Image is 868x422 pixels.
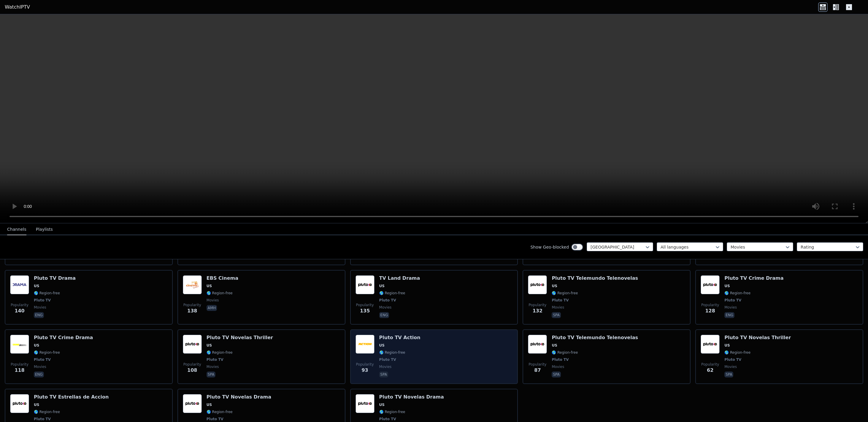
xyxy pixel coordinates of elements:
span: US [207,284,212,288]
p: eng [724,312,734,318]
span: Popularity [529,303,546,307]
span: Pluto TV [207,417,223,421]
span: US [552,284,557,288]
span: movies [724,305,737,310]
p: spa [552,372,561,377]
h6: Pluto TV Novelas Drama [379,394,444,400]
p: spa [724,372,733,377]
span: movies [724,364,737,369]
span: 🌎 Region-free [207,410,233,414]
span: Popularity [183,303,201,307]
span: Pluto TV [552,357,569,362]
span: 🌎 Region-free [552,350,578,355]
h6: EBS Cinema [207,275,238,281]
p: eng [379,312,389,318]
span: Pluto TV [34,298,51,303]
h6: Pluto TV Novelas Thriller [207,335,273,341]
span: US [379,402,385,407]
span: 138 [187,307,197,314]
span: US [724,284,730,288]
span: US [379,343,385,348]
p: spa [552,312,561,318]
img: Pluto TV Novelas Drama [356,394,375,413]
img: EBS Cinema [183,275,202,294]
img: Pluto TV Action [356,335,375,354]
h6: Pluto TV Crime Drama [34,335,93,341]
h6: Pluto TV Telemundo Telenovelas [552,275,638,281]
button: Channels [7,224,26,235]
span: 🌎 Region-free [34,350,60,355]
span: movies [379,364,392,369]
span: US [34,343,39,348]
img: TV Land Drama [356,275,375,294]
p: amh [207,305,217,311]
span: Popularity [11,362,28,367]
span: 🌎 Region-free [34,291,60,295]
span: 🌎 Region-free [724,291,750,295]
span: Popularity [701,362,719,367]
span: movies [34,364,46,369]
span: 62 [707,367,713,374]
span: Popularity [356,303,374,307]
h6: TV Land Drama [379,275,420,281]
p: eng [34,312,44,318]
img: Pluto TV Novelas Thriller [701,335,720,354]
span: 118 [15,367,24,374]
span: 🌎 Region-free [552,291,578,295]
span: US [34,284,39,288]
span: movies [552,305,564,310]
span: 🌎 Region-free [207,291,233,295]
span: 🌎 Region-free [379,291,405,295]
h6: Pluto TV Novelas Drama [207,394,271,400]
span: Pluto TV [379,357,396,362]
span: Pluto TV [724,357,741,362]
span: Popularity [529,362,546,367]
span: Pluto TV [379,417,396,421]
span: Popularity [11,303,28,307]
span: Pluto TV [207,357,223,362]
span: movies [207,298,219,303]
span: 93 [361,367,368,374]
img: Pluto TV Estrellas de Accion [10,394,29,413]
span: US [724,343,730,348]
span: Popularity [701,303,719,307]
span: 🌎 Region-free [379,350,405,355]
span: 🌎 Region-free [34,410,60,414]
h6: Pluto TV Telemundo Telenovelas [552,335,638,341]
h6: Pluto TV Drama [34,275,76,281]
span: movies [34,305,46,310]
span: movies [552,364,564,369]
span: 135 [360,307,370,314]
span: 🌎 Region-free [724,350,750,355]
a: WatchIPTV [5,4,30,11]
img: Pluto TV Drama [10,275,29,294]
img: Pluto TV Novelas Drama [183,394,202,413]
p: eng [34,372,44,377]
span: movies [207,364,219,369]
span: Pluto TV [724,298,741,303]
span: US [379,284,385,288]
span: movies [379,305,392,310]
img: Pluto TV Telemundo Telenovelas [528,335,547,354]
span: US [34,402,39,407]
span: 128 [705,307,715,314]
span: US [207,402,212,407]
h6: Pluto TV Crime Drama [724,275,783,281]
img: Pluto TV Crime Drama [701,275,720,294]
span: 87 [534,367,541,374]
span: 132 [533,307,542,314]
span: US [207,343,212,348]
span: US [552,343,557,348]
img: Pluto TV Crime Drama [10,335,29,354]
span: 🌎 Region-free [379,410,405,414]
span: 108 [187,367,197,374]
p: spa [207,372,215,377]
span: Pluto TV [552,298,569,303]
span: Pluto TV [379,298,396,303]
span: Popularity [183,362,201,367]
h6: Pluto TV Action [379,335,420,341]
span: Popularity [356,362,374,367]
p: spa [379,372,388,377]
label: Show Geo-blocked [530,244,569,250]
img: Pluto TV Telemundo Telenovelas [528,275,547,294]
